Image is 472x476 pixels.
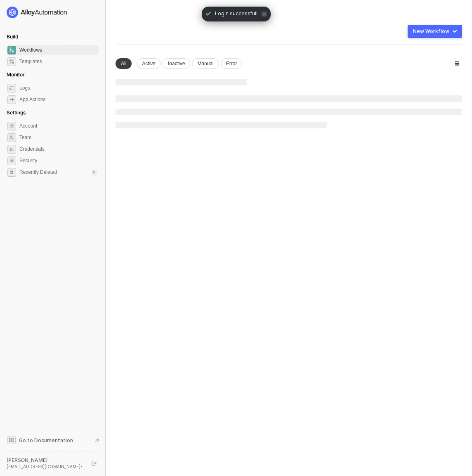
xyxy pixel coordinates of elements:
[19,121,97,131] span: Account
[163,58,190,69] div: Inactive
[7,156,16,165] span: security
[19,83,97,93] span: Logs
[19,437,73,444] span: Go to Documentation
[7,57,16,66] span: marketplace
[19,96,45,103] div: App Actions
[192,58,219,69] div: Manual
[7,457,84,464] div: [PERSON_NAME]
[7,7,99,18] a: logo
[7,109,26,116] span: Settings
[221,58,243,69] div: Error
[7,436,16,444] span: documentation
[7,71,25,78] span: Monitor
[7,95,16,104] span: icon-app-actions
[408,25,462,38] button: New Workflow
[19,144,97,154] span: Credentials
[7,435,99,445] a: Knowledge Base
[7,46,16,54] span: dashboard
[19,156,97,166] span: Security
[205,10,212,17] span: icon-check
[92,461,97,466] span: logout
[413,28,449,35] div: New Workflow
[19,57,97,66] span: Templates
[7,84,16,92] span: icon-logs
[137,58,161,69] div: Active
[7,33,18,40] span: Build
[19,133,97,142] span: Team
[92,169,97,175] div: 0
[7,133,16,142] span: team
[116,58,132,69] div: All
[19,169,57,176] span: Recently Deleted
[7,464,84,469] div: [EMAIL_ADDRESS][DOMAIN_NAME] •
[7,145,16,154] span: credentials
[7,7,68,18] img: logo
[19,45,97,55] span: Workflows
[93,436,101,445] span: document-arrow
[7,168,16,177] span: settings
[215,10,257,18] span: Login successful!
[261,11,267,17] span: icon-close
[7,122,16,130] span: settings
